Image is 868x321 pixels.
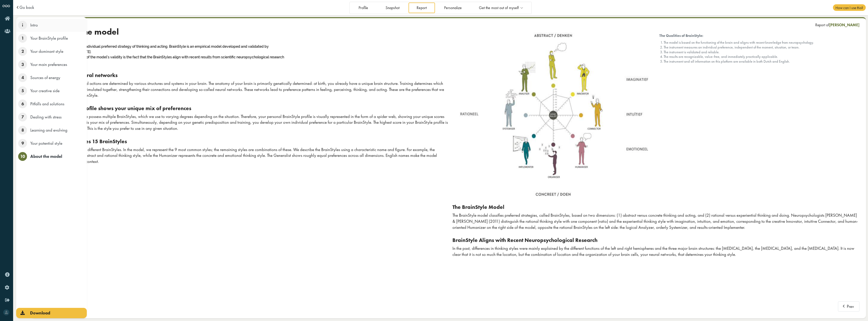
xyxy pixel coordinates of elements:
span: About the model [55,27,119,37]
span: 10 [18,152,27,161]
div: The Qualities of BrainStyle: [659,33,859,38]
a: Download [16,308,87,318]
span: 4 [18,73,27,82]
span: Get the most out of myself [479,6,519,10]
span: Your dominant style [30,48,63,54]
span: Your potential style [30,140,62,146]
span: Download [30,310,50,316]
span: Learning and evolving [30,127,67,133]
span: Dealing with stress [30,114,62,120]
li: The model is based on the functioning of the brain and aligns with recent knowledge from neuropsy... [664,40,852,45]
a: Profile [350,3,376,13]
span: 5 [18,86,27,95]
span: How can I use this? [833,4,865,11]
span: Sources of energy [30,75,60,80]
h3: BrainStyles as neural networks [42,72,449,79]
span: 3 [18,60,27,69]
li: The instrument measures an individual preference, independent of the moment, situation, or team. [664,45,852,50]
h3: Your BrainStyle Profile shows your unique mix of preferences [42,105,449,112]
span: 2 [18,47,27,56]
span: 9 [18,139,27,148]
a: Get the most out of myself [471,3,531,13]
div: Your feelings, thoughts, and actions are determined by various structures and systems in your bra... [42,81,449,98]
h3: BrainStyle identifies 15 BrainStyles [42,138,449,145]
div: BrainStyle identifies fifteen different BrainStyles. In the model, we represent the 9 most common... [42,147,449,165]
li: The results are recognizable, value-free, and immediately practically applicable. [664,54,852,59]
span: 6 [18,100,27,108]
span: Pitfalls and solutions [30,101,64,107]
li: The instrument and all information on this platform are available in both Dutch and English. [664,59,852,64]
a: Snapshot [377,3,408,13]
span: Your BrainStyle profile [30,35,68,41]
li: The instrument is validated and reliable. [664,50,852,55]
h3: The BrainStyle Model [452,204,859,210]
div: Your BrainStyle is your individual preferred strategy of thinking and acting. BrainStyle is an em... [42,43,294,65]
span: i [18,21,27,30]
span: Your creative side [30,88,60,93]
span: [PERSON_NAME] [829,22,859,28]
a: Report [409,3,435,13]
h3: BrainStyle Aligns with Recent Neuropsychological Research [452,237,859,243]
a: Personalize [436,3,470,13]
a: Go back [19,5,34,10]
div: The BrainStyle model classifies preferred strategies, called BrainStyles, based on two dimensions... [452,212,859,230]
div: In the past, differences in thinking styles were mainly explained by the different functions of t... [452,245,859,258]
div: Report of [815,22,859,28]
span: About the model [30,154,62,159]
span: 8 [18,126,27,135]
span: 1 [18,34,27,43]
span: 7 [18,113,27,121]
div: BrainStyle assumes that we possess multiple BrainStyles, which we use to varying degrees dependin... [42,114,449,132]
button: Prev [838,301,859,312]
span: Intro [30,22,38,28]
img: model.png [452,27,652,204]
span: Your main preferences [30,62,67,67]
